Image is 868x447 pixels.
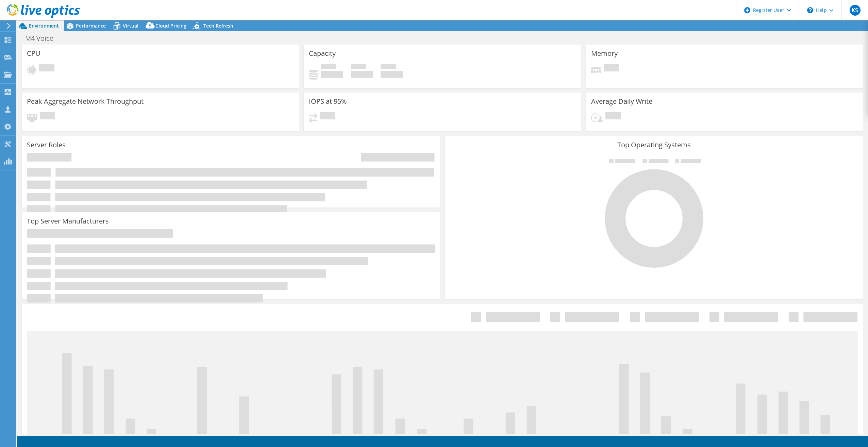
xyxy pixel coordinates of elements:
span: Pending [40,112,55,121]
span: Tech Refresh [203,22,233,29]
span: Cloud Pricing [155,22,186,29]
span: Pending [604,64,619,73]
h3: IOPS at 95% [309,98,347,105]
span: Virtual [123,22,138,29]
h3: Capacity [309,50,336,57]
h3: Peak Aggregate Network Throughput [27,98,144,105]
span: Performance [76,22,106,29]
span: Pending [320,112,335,121]
h3: Average Daily Write [591,98,652,105]
span: KS [850,5,861,16]
h1: M4 Voice [22,35,64,42]
span: Used [321,64,336,71]
h4: 0 GiB [321,71,343,78]
span: Free [351,64,366,71]
span: Total [381,64,396,71]
h4: 0 GiB [351,71,373,78]
svg: \n [807,7,813,13]
h3: Memory [591,50,618,57]
span: Pending [605,112,621,121]
span: Pending [39,64,54,73]
h4: 0 GiB [381,71,403,78]
h3: Top Operating Systems [450,141,858,149]
span: Environment [29,22,59,29]
h3: Top Server Manufacturers [27,217,109,225]
h3: CPU [27,50,40,57]
h3: Server Roles [27,141,66,149]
